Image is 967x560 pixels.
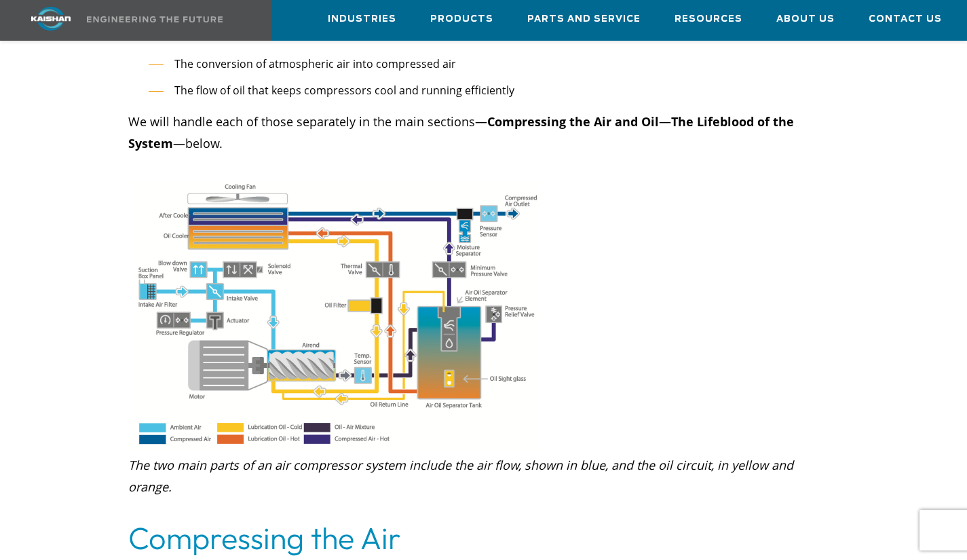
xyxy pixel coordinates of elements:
[328,12,396,27] span: Industries
[776,12,835,27] span: About Us
[430,12,493,27] span: Products
[328,1,396,37] a: Industries
[776,1,835,37] a: About Us
[128,111,839,154] p: We will handle each of those separately in the main sections— — —below.
[675,12,742,27] span: Resources
[487,113,659,130] b: Compressing the Air and Oil
[134,181,542,451] img: rotary screw process
[149,54,839,74] li: The conversion of atmospheric air into compressed air
[675,1,742,37] a: Resources
[430,1,493,37] a: Products
[149,81,839,100] li: The flow of oil that keeps compressors cool and running efficiently
[128,457,793,495] i: The two main parts of an air compressor system include the air flow, shown in blue, and the oil c...
[128,519,839,557] h2: Compressing the Air
[87,16,223,22] img: Engineering the future
[527,12,641,27] span: Parts and Service
[869,1,942,37] a: Contact Us
[869,12,942,27] span: Contact Us
[527,1,641,37] a: Parts and Service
